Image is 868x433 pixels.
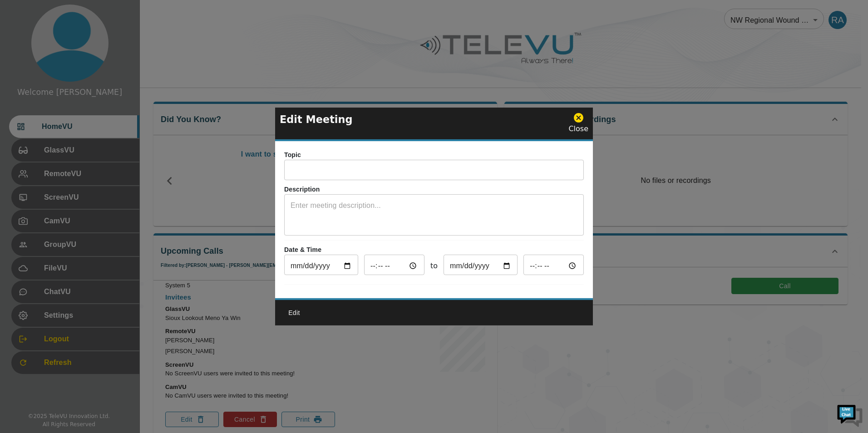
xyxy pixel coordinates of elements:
span: to [430,261,438,271]
p: Description [284,185,584,194]
p: Topic [284,150,584,160]
img: d_736959983_company_1615157101543_736959983 [15,42,38,65]
img: Chat Widget [836,401,863,428]
div: Close [568,112,588,134]
span: We're online! [53,114,125,206]
p: Date & Time [284,245,584,255]
button: Edit [280,305,309,321]
p: Edit Meeting [280,112,353,128]
div: Chat with us now [47,48,153,59]
textarea: Type your message and hit 'Enter' [5,248,173,280]
div: Minimize live chat window [149,5,171,26]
